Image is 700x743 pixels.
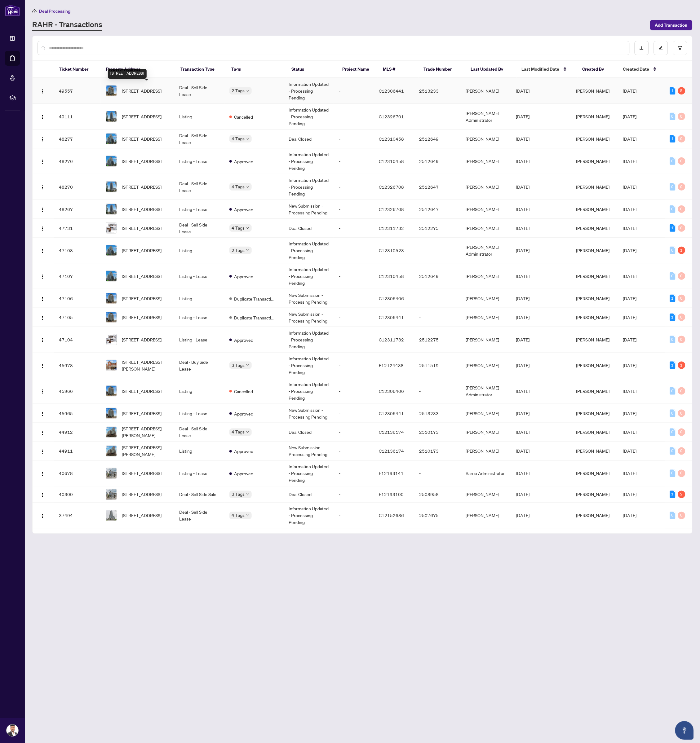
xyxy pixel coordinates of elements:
span: [DATE] [516,337,530,342]
span: [PERSON_NAME] [576,248,610,253]
span: C12136174 [379,429,404,435]
span: Approved [234,273,254,280]
div: 5 [678,87,685,95]
td: - [414,238,461,263]
div: 0 [670,247,676,254]
span: 3 Tags [232,362,245,369]
th: Last Updated By [466,61,517,78]
td: Deal - Sell Side Lease [174,174,224,200]
span: [DATE] [516,158,530,164]
a: RAHR - Transactions [32,20,102,31]
span: [DATE] [516,88,530,94]
span: [PERSON_NAME] [576,206,610,212]
div: 0 [678,387,685,395]
img: thumbnail-img [106,182,117,192]
img: Logo [40,226,45,231]
img: thumbnail-img [106,156,117,166]
img: Logo [40,274,45,279]
td: 2512649 [414,263,461,289]
span: [STREET_ADDRESS] [122,183,162,190]
td: Listing - Lease [174,263,224,289]
img: thumbnail-img [106,386,117,396]
button: Logo [38,134,47,144]
img: thumbnail-img [106,334,117,345]
span: C12326708 [379,184,404,190]
img: Logo [40,89,45,94]
span: [DATE] [623,314,637,320]
span: C12306441 [379,411,404,416]
div: 0 [678,224,685,232]
td: Listing - Lease [174,200,224,219]
button: Logo [38,360,47,370]
img: thumbnail-img [106,427,117,437]
span: [PERSON_NAME] [576,88,610,94]
td: 48267 [54,200,101,219]
td: 2512647 [414,174,461,200]
span: [DATE] [516,388,530,394]
div: 1 [670,87,676,95]
span: edit [659,46,663,50]
span: home [32,9,37,13]
span: [DATE] [516,448,530,454]
span: [PERSON_NAME] [576,225,610,231]
span: [PERSON_NAME] [576,411,610,416]
td: Information Updated - Processing Pending [284,104,334,130]
img: Logo [40,159,45,164]
span: Add Transaction [655,20,688,30]
div: 0 [678,183,685,191]
button: Logo [38,511,47,521]
td: Deal - Sell Side Lease [174,130,224,148]
span: Approved [234,470,254,477]
span: [DATE] [623,513,637,518]
img: thumbnail-img [106,134,117,144]
span: [DATE] [623,411,637,416]
span: E12124438 [379,363,404,368]
td: Listing - Lease [174,308,224,327]
td: Information Updated - Processing Pending [284,148,334,174]
span: [DATE] [623,471,637,476]
div: 1 [670,224,676,232]
span: 4 Tags [232,512,245,519]
td: 48276 [54,148,101,174]
img: thumbnail-img [106,468,117,479]
td: Information Updated - Processing Pending [284,238,334,263]
td: - [334,200,374,219]
img: Logo [40,315,45,320]
div: 0 [678,470,685,477]
span: [PERSON_NAME] [576,448,610,454]
div: 0 [678,295,685,302]
button: Logo [38,293,47,303]
td: [PERSON_NAME] [461,289,511,308]
td: - [334,104,374,130]
img: Logo [40,449,45,454]
span: C12306406 [379,388,404,394]
span: [DATE] [623,296,637,301]
span: C12311732 [379,225,404,231]
td: 47108 [54,238,101,263]
td: [PERSON_NAME] [461,148,511,174]
th: Project Name [337,61,378,78]
span: [PERSON_NAME] [576,296,610,301]
img: Logo [40,297,45,301]
span: [DATE] [623,337,637,342]
span: 2 Tags [232,247,245,254]
div: [STREET_ADDRESS] [108,69,147,79]
img: logo [5,5,20,16]
button: Logo [38,112,47,121]
div: 0 [678,429,685,436]
div: 0 [678,314,685,321]
span: [DATE] [623,136,637,142]
td: 47105 [54,308,101,327]
span: [DATE] [623,248,637,253]
div: 0 [678,336,685,343]
td: 49557 [54,78,101,104]
button: Logo [38,468,47,478]
span: [STREET_ADDRESS] [122,206,162,213]
span: [PERSON_NAME] [576,184,610,190]
td: 2512275 [414,219,461,238]
span: C12311732 [379,337,404,342]
img: Logo [40,430,45,435]
span: Approved [234,158,254,165]
span: [PERSON_NAME] [576,513,610,518]
div: 1 [678,362,685,369]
